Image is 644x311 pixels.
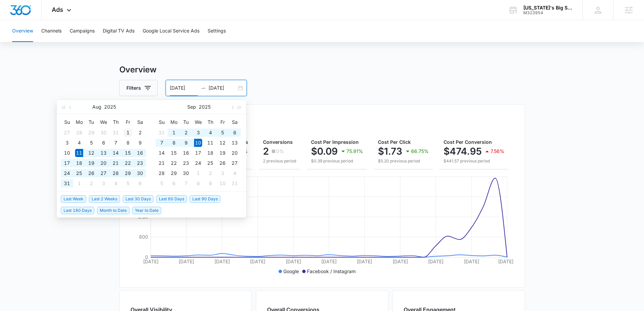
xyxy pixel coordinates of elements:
span: Ads [52,6,63,13]
td: 2025-09-02 [85,178,97,188]
td: 2025-09-29 [168,168,180,178]
td: 2025-09-26 [216,158,229,168]
tspan: 800 [139,234,148,240]
td: 2025-08-18 [73,158,85,168]
td: 2025-09-14 [156,148,168,158]
td: 2025-09-18 [204,148,216,158]
div: 8 [194,179,202,187]
td: 2025-10-04 [229,168,241,178]
td: 2025-07-31 [110,128,122,138]
td: 2025-09-25 [204,158,216,168]
div: 10 [63,149,71,157]
th: Mo [73,117,85,128]
div: 2 [87,179,95,187]
td: 2025-07-27 [61,128,73,138]
div: 26 [218,159,226,167]
td: 2025-10-01 [192,168,204,178]
td: 2025-08-23 [134,158,146,168]
td: 2025-09-09 [180,138,192,148]
td: 2025-10-03 [216,168,229,178]
button: Google Local Service Ads [143,20,199,42]
div: 22 [124,159,132,167]
td: 2025-09-15 [168,148,180,158]
th: Su [156,117,168,128]
p: $0.09 [311,146,338,157]
div: 3 [194,129,202,137]
span: Year to Date [132,207,161,214]
td: 2025-08-24 [61,168,73,178]
th: Mo [168,117,180,128]
div: 28 [112,169,120,177]
td: 2025-10-07 [180,178,192,188]
span: Last 30 Days [123,195,153,203]
tspan: [DATE] [214,259,230,264]
div: 16 [182,149,190,157]
td: 2025-09-21 [156,158,168,168]
div: 8 [170,139,178,147]
div: 15 [124,149,132,157]
button: Aug [92,100,101,114]
td: 2025-09-01 [73,178,85,188]
div: 10 [194,139,202,147]
td: 2025-08-22 [122,158,134,168]
td: 2025-10-11 [229,178,241,188]
div: 19 [218,149,226,157]
tspan: [DATE] [285,259,301,264]
td: 2025-08-31 [156,128,168,138]
div: 3 [218,169,226,177]
div: 17 [63,159,71,167]
p: 75.91% [347,149,363,154]
th: Fr [122,117,134,128]
div: 25 [206,159,214,167]
div: 16 [136,149,144,157]
td: 2025-09-04 [204,128,216,138]
div: 4 [206,129,214,137]
p: Facebook / Instagram [307,268,356,275]
td: 2025-09-06 [134,178,146,188]
span: Cost Per Click [378,139,411,145]
input: Start date [170,84,198,92]
th: Tu [180,117,192,128]
td: 2025-08-15 [122,148,134,158]
div: 18 [75,159,83,167]
div: 10 [218,179,226,187]
span: Last 90 Days [190,195,220,203]
td: 2025-07-30 [97,128,110,138]
td: 2025-08-13 [97,148,110,158]
td: 2025-09-02 [180,128,192,138]
div: 28 [75,129,83,137]
div: 2 [182,129,190,137]
div: 30 [99,129,108,137]
div: 29 [87,129,95,137]
td: 2025-09-06 [229,128,241,138]
span: Last 2 Weeks [89,195,120,203]
td: 2025-08-31 [61,178,73,188]
td: 2025-09-08 [168,138,180,148]
td: 2025-08-09 [134,138,146,148]
span: Conversions [263,139,293,145]
td: 2025-10-05 [156,178,168,188]
div: 19 [87,159,95,167]
td: 2025-08-02 [134,128,146,138]
div: 3 [63,139,71,147]
div: 29 [124,169,132,177]
div: 25 [75,169,83,177]
td: 2025-08-08 [122,138,134,148]
div: 6 [136,179,144,187]
td: 2025-09-04 [110,178,122,188]
p: Google [283,268,299,275]
div: 27 [63,129,71,137]
td: 2025-09-19 [216,148,229,158]
td: 2025-08-11 [73,148,85,158]
div: 11 [206,139,214,147]
tspan: [DATE] [178,259,194,264]
td: 2025-09-24 [192,158,204,168]
div: 23 [136,159,144,167]
div: account name [523,5,573,10]
button: Campaigns [70,20,95,42]
div: 6 [99,139,108,147]
tspan: [DATE] [321,259,337,264]
div: 24 [63,169,71,177]
div: 11 [231,179,239,187]
td: 2025-09-07 [156,138,168,148]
